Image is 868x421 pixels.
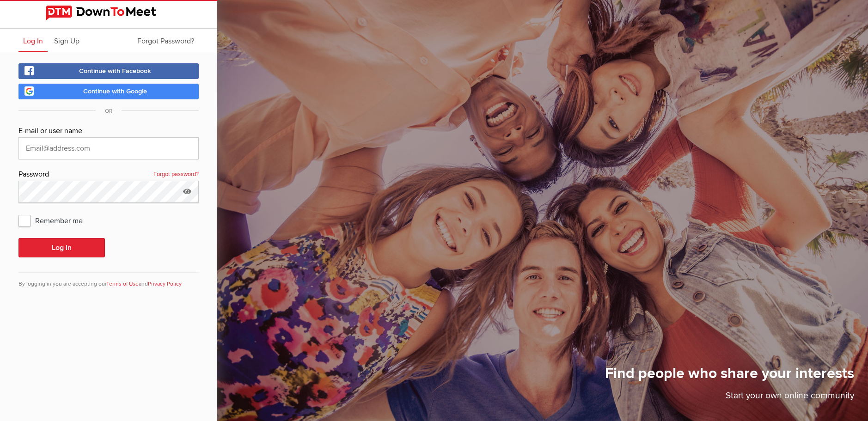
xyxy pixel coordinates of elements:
span: Sign Up [54,37,79,46]
span: Forgot Password? [137,37,194,46]
a: Log In [18,29,48,52]
div: Password [18,169,199,181]
a: Forgot Password? [133,29,199,52]
button: Log In [18,238,105,257]
input: Email@address.com [18,137,199,159]
a: Forgot password? [153,169,199,181]
h1: Find people who share your interests [605,364,854,389]
img: DownToMeet [46,6,171,20]
div: By logging in you are accepting our and [18,272,199,288]
span: Log In [23,37,43,46]
a: Privacy Policy [148,281,182,287]
span: Remember me [18,212,92,229]
a: Continue with Facebook [18,63,199,79]
div: E-mail or user name [18,125,199,137]
a: Sign Up [49,29,84,52]
a: Continue with Google [18,84,199,99]
span: Continue with Google [83,87,147,95]
span: Continue with Facebook [79,67,151,75]
p: Start your own online community [605,389,854,407]
a: Terms of Use [106,281,139,287]
span: OR [96,108,122,115]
